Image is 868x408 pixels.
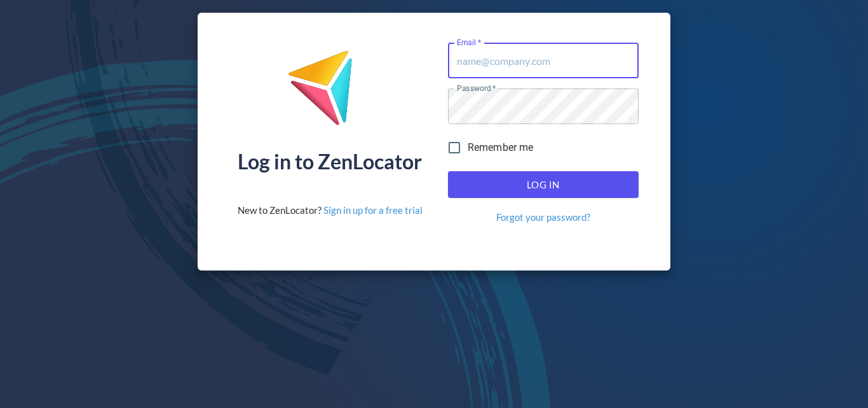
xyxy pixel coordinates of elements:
a: Sign in up for a free trial [323,204,423,216]
a: Forgot your password? [496,211,590,224]
input: name@company.com [448,43,639,78]
span: Remember me [468,140,534,155]
button: Log In [448,171,639,198]
img: ZenLocator [287,50,372,136]
div: New to ZenLocator? [238,204,423,217]
span: Log In [462,176,625,193]
div: Log in to ZenLocator [238,151,422,172]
